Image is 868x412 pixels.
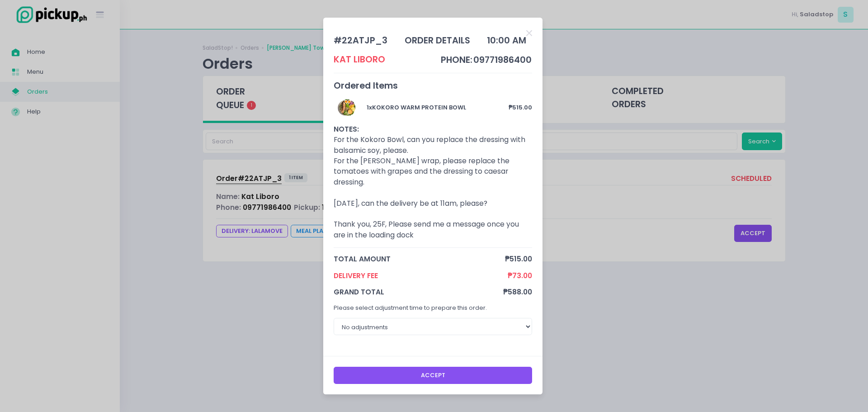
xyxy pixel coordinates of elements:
span: 09771986400 [473,54,532,66]
span: ₱515.00 [505,254,532,264]
div: Kat Liboro [334,53,385,66]
button: Close [526,28,532,37]
div: # 22ATJP_3 [334,34,387,47]
span: grand total [334,287,504,297]
div: Ordered Items [334,79,533,92]
button: Accept [334,367,533,384]
span: Delivery Fee [334,270,508,281]
span: total amount [334,254,505,264]
div: 10:00 AM [487,34,526,47]
td: phone: [440,53,473,67]
p: Please select adjustment time to prepare this order. [334,303,533,313]
span: ₱73.00 [508,270,532,281]
span: ₱588.00 [503,287,532,297]
div: order details [405,34,470,47]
